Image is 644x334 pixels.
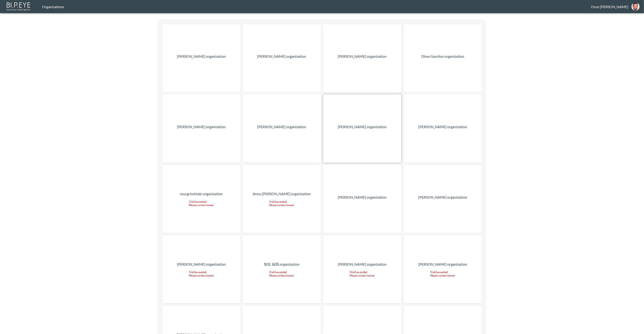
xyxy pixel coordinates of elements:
div: Trial has ended Please contact owner [189,270,214,277]
p: [PERSON_NAME] organization [338,124,387,130]
p: Dime Gavrilov organization [421,54,464,59]
p: [PERSON_NAME] organization [338,195,387,200]
p: [PERSON_NAME] organization [177,262,226,267]
div: Organizations [42,5,591,9]
div: Trial has ended Please contact owner [269,270,294,277]
p: [PERSON_NAME] organization [257,124,306,130]
p: [PERSON_NAME] organization [177,124,226,130]
p: [PERSON_NAME] organization [338,54,387,59]
div: Trial has ended Please contact owner [189,200,214,207]
div: Trial has ended Please contact owner [430,270,455,277]
p: Annu [PERSON_NAME] organization [253,191,311,197]
div: Oron [PERSON_NAME] [591,5,628,9]
div: Trial has ended Please contact owner [269,200,294,207]
p: [PERSON_NAME] organization [418,124,467,130]
button: oron@bipeye.com [628,1,643,12]
img: bipeye-logo [6,1,32,11]
p: [PERSON_NAME] organization [338,262,387,267]
p: [PERSON_NAME] organization [418,262,467,267]
div: Trial has ended Please contact owner [350,270,375,277]
img: f7df4f0b1e237398fe25aedd0497c453 [632,2,640,11]
p: [PERSON_NAME] organization [257,54,306,59]
p: [PERSON_NAME] organization [177,54,226,59]
p: noa grinshtain organization [180,191,223,197]
p: 智生 福馬 organization [264,262,300,267]
p: [PERSON_NAME] organization [418,195,467,200]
